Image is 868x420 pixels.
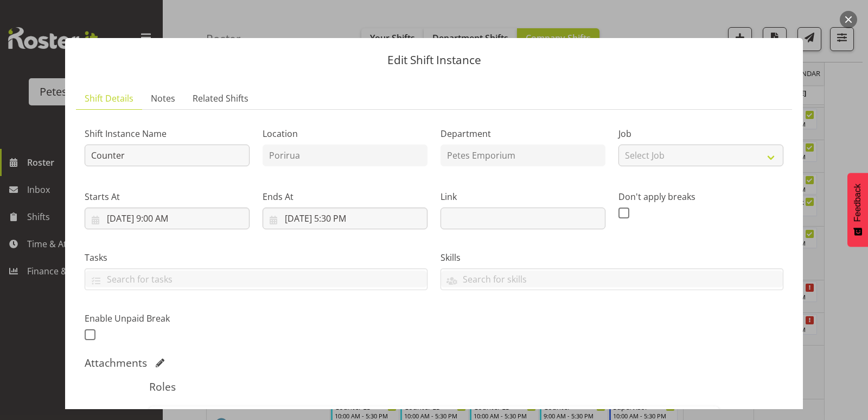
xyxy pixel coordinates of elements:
[149,380,718,393] h5: Roles
[441,127,605,140] label: Department
[85,127,250,140] label: Shift Instance Name
[263,208,427,229] input: Click to select...
[85,356,147,369] h5: Attachments
[441,251,783,264] label: Skills
[847,173,868,247] button: Feedback - Show survey
[85,190,250,203] label: Starts At
[151,92,175,105] span: Notes
[618,190,783,203] label: Don't apply breaks
[85,251,427,264] label: Tasks
[85,208,250,229] input: Click to select...
[441,271,783,287] input: Search for skills
[441,190,605,203] label: Link
[85,92,133,105] span: Shift Details
[85,145,250,166] input: Shift Instance Name
[85,271,427,287] input: Search for tasks
[618,127,783,140] label: Job
[263,190,427,203] label: Ends At
[76,54,792,66] p: Edit Shift Instance
[263,127,427,140] label: Location
[85,312,250,325] label: Enable Unpaid Break
[193,92,248,105] span: Related Shifts
[853,184,863,222] span: Feedback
